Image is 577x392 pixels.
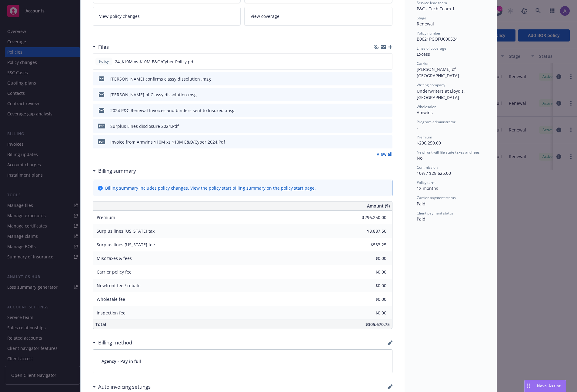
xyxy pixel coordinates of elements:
button: preview file [385,76,390,82]
a: View all [377,151,392,157]
button: Nova Assist [524,380,566,392]
a: policy start page [281,185,315,191]
button: download file [375,76,380,82]
span: View policy changes [99,13,140,19]
h3: Files [98,43,109,51]
button: download file [375,91,380,98]
input: 0.00 [351,295,390,304]
div: Billing summary [93,167,136,175]
span: Underwriters at Lloyd's, [GEOGRAPHIC_DATA] [417,88,466,100]
span: Paid [417,201,425,207]
h3: Billing summary [98,167,136,175]
span: Renewal [417,21,434,27]
button: download file [375,139,380,145]
span: Wholesaler [417,104,436,109]
div: [PERSON_NAME] confirms classy dissolution .msg [110,76,211,82]
div: [PERSON_NAME] of Classy dissolution.msg [110,91,197,98]
h3: Billing method [98,339,132,347]
div: Invoice from Amwins $10M xs $10M E&O/Cyber 2024.Pdf [110,139,225,145]
span: Policy term [417,180,435,185]
span: Surplus lines [US_STATE] tax [97,228,155,234]
input: 0.00 [351,227,390,236]
a: View policy changes [93,7,241,26]
span: Nova Assist [537,383,561,388]
div: 2024 P&C Renewal Invoices and binders sent to Insured .msg [110,107,235,114]
span: Paid [417,216,425,222]
span: 10% / $29,625.00 [417,170,451,176]
span: Excess [417,51,430,57]
span: Newfront fee / rebate [97,283,141,288]
span: Premium [417,135,432,140]
input: 0.00 [351,254,390,263]
span: Misc taxes & fees [97,255,132,261]
span: Stage [417,15,426,21]
div: Auto invoicing settings [93,383,151,391]
span: Inspection fee [97,310,125,316]
div: Surplus Lines disclosure 2024.Pdf [110,123,179,129]
div: Billing summary includes policy changes. View the policy start billing summary on the . [105,185,316,191]
span: Program administrator [417,119,455,125]
span: Carrier policy fee [97,269,132,275]
span: Newfront will file state taxes and fees [417,150,480,155]
span: $296,250.00 [417,140,441,146]
span: Amwins [417,110,433,115]
span: View coverage [251,13,279,19]
div: Billing method [93,339,132,347]
span: Total [95,321,106,327]
div: Files [93,43,109,51]
span: Commission [417,165,438,170]
input: 0.00 [351,240,390,249]
input: 0.00 [351,267,390,277]
input: 0.00 [351,281,390,290]
button: download file [375,107,380,114]
div: Agency - Pay in full [93,350,392,373]
span: Pdf [98,139,105,144]
span: $305,670.75 [365,321,390,327]
span: Surplus lines [US_STATE] fee [97,242,155,247]
button: preview file [385,123,390,129]
span: Policy number [417,31,441,36]
span: 12 months [417,185,438,191]
span: Amount ($) [367,203,390,209]
span: Carrier payment status [417,195,456,200]
button: preview file [385,91,390,98]
input: 0.00 [351,308,390,317]
span: Lines of coverage [417,46,446,51]
button: preview file [385,139,390,145]
a: View coverage [244,7,392,26]
span: Policy [98,59,110,64]
span: Service lead team [417,0,447,5]
button: preview file [384,58,390,65]
button: preview file [385,107,390,114]
span: Wholesale fee [97,296,125,302]
span: No [417,155,422,161]
span: - [417,125,418,131]
span: Pdf [98,124,105,128]
input: 0.00 [351,213,390,222]
div: Drag to move [525,380,532,392]
span: Premium [97,214,115,220]
span: Carrier [417,61,429,66]
button: download file [375,58,379,65]
h3: Auto invoicing settings [98,383,151,391]
span: P&C - Tech Team 1 [417,6,455,12]
span: [PERSON_NAME] of [GEOGRAPHIC_DATA] [417,66,459,78]
span: Client payment status [417,211,453,216]
span: Writing company [417,82,445,88]
span: 24_$10M xs $10M E&O/Cyber Policy.pdf [115,58,195,65]
span: B0621PGOFU000524 [417,36,458,42]
button: download file [375,123,380,129]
